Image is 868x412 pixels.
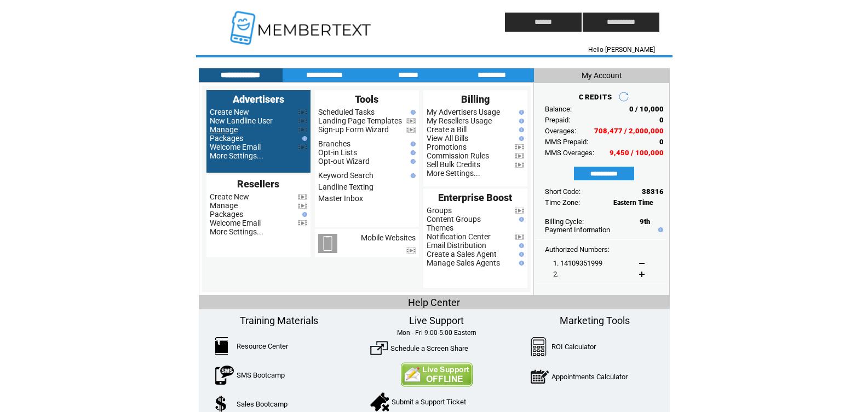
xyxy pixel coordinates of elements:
[210,192,249,201] a: Create New
[408,150,416,155] img: help.gif
[515,234,524,240] img: video.png
[300,212,307,217] img: help.gif
[210,201,238,210] a: Manage
[318,148,357,157] a: Opt-in Lists
[298,220,307,226] img: video.png
[409,315,464,326] span: Live Support
[551,343,596,351] a: ROI Calculator
[210,108,249,116] a: Create New
[531,367,549,386] img: AppointmentCalc.png
[516,136,524,141] img: help.gif
[427,215,481,223] a: Content Groups
[210,151,263,160] a: More Settings...
[210,116,273,125] a: New Landline User
[355,93,378,105] span: Tools
[370,392,389,411] img: SupportTicket.png
[318,108,375,116] a: Scheduled Tasks
[515,208,524,214] img: video.png
[640,217,650,226] span: 9th
[298,127,307,133] img: video.png
[318,139,350,148] a: Branches
[516,119,524,123] img: help.gif
[408,142,416,146] img: help.gif
[551,373,628,381] a: Appointments Calculator
[545,105,572,113] span: Balance:
[545,245,610,254] span: Authorized Numbers:
[659,138,664,146] span: 0
[545,138,588,146] span: MMS Prepaid:
[408,173,416,178] img: help.gif
[545,198,580,207] span: Time Zone:
[215,396,228,412] img: SalesBootcamp.png
[406,127,416,133] img: video.png
[397,329,476,337] span: Mon - Fri 9:00-5:00 Eastern
[210,210,243,219] a: Packages
[553,270,559,278] span: 2.
[318,157,370,166] a: Opt-out Wizard
[427,143,467,151] a: Promotions
[427,241,486,250] a: Email Distribution
[427,169,480,178] a: More Settings...
[318,194,363,203] a: Master Inbox
[427,160,480,169] a: Sell Bulk Credits
[298,109,307,115] img: video.png
[318,171,373,180] a: Keyword Search
[594,127,664,135] span: 708,477 / 2,000,000
[642,187,664,196] span: 38316
[318,116,402,125] a: Landing Page Templates
[427,258,500,267] a: Manage Sales Agents
[318,125,389,134] a: Sign-up Form Wizard
[427,108,500,116] a: My Advertisers Usage
[516,110,524,115] img: help.gif
[237,400,288,408] a: Sales Bootcamp
[408,297,460,308] span: Help Center
[545,116,570,124] span: Prepaid:
[427,232,491,241] a: Notification Center
[656,227,663,232] img: help.gif
[298,144,307,150] img: video.png
[427,125,467,134] a: Create a Bill
[516,243,524,248] img: help.gif
[545,127,576,135] span: Overages:
[392,398,466,406] a: Submit a Support Ticket
[659,116,664,124] span: 0
[560,315,630,326] span: Marketing Tools
[427,151,489,160] a: Commission Rules
[610,149,664,157] span: 9,450 / 100,000
[516,217,524,222] img: help.gif
[318,183,373,191] a: Landline Texting
[237,371,285,379] a: SMS Bootcamp
[438,192,512,203] span: Enterprise Boost
[545,226,610,234] a: Payment Information
[406,248,416,254] img: video.png
[240,315,318,326] span: Training Materials
[408,159,416,164] img: help.gif
[318,234,337,253] img: mobile-websites.png
[545,149,594,157] span: MMS Overages:
[613,199,653,207] span: Eastern Time
[515,153,524,159] img: video.png
[408,110,416,115] img: help.gif
[361,233,416,242] a: Mobile Websites
[370,339,388,357] img: ScreenShare.png
[210,125,238,134] a: Manage
[300,136,307,141] img: help.gif
[427,116,492,125] a: My Resellers Usage
[531,337,547,356] img: Calculator.png
[545,187,580,196] span: Short Code:
[215,337,228,355] img: ResourceCenter.png
[545,217,584,226] span: Billing Cycle:
[516,252,524,257] img: help.gif
[588,46,655,54] span: Hello [PERSON_NAME]
[237,342,288,350] a: Resource Center
[629,105,664,113] span: 0 / 10,000
[210,134,243,143] a: Packages
[298,118,307,124] img: video.png
[553,259,602,267] span: 1. 14109351999
[298,194,307,200] img: video.png
[427,223,453,232] a: Themes
[427,250,497,258] a: Create a Sales Agent
[427,206,452,215] a: Groups
[210,143,261,151] a: Welcome Email
[579,93,612,101] span: CREDITS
